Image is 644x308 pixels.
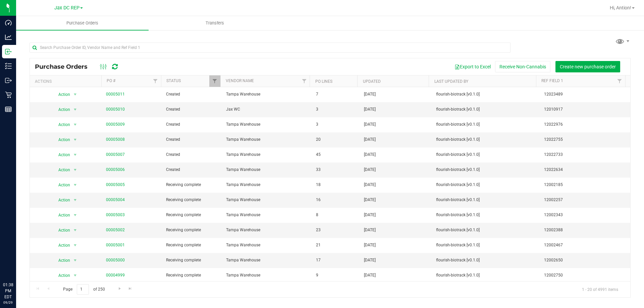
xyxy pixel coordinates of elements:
[5,19,12,26] inline-svg: Dashboard
[71,271,79,280] span: select
[364,151,376,158] span: [DATE]
[316,257,356,263] span: 17
[614,75,625,87] a: Filter
[71,180,79,190] span: select
[544,257,626,263] span: 12002650
[436,272,536,279] span: flourish-biotrack [v0.1.0]
[436,242,536,248] span: flourish-biotrack [v0.1.0]
[316,197,356,203] span: 16
[106,197,125,202] a: 00005004
[436,121,536,128] span: flourish-biotrack [v0.1.0]
[150,75,161,87] a: Filter
[226,227,308,233] span: Tampa Warehouse
[436,91,536,98] span: flourish-biotrack [v0.1.0]
[434,79,468,84] a: Last Updated By
[364,227,376,233] span: [DATE]
[226,167,308,173] span: Tampa Warehouse
[71,210,79,220] span: select
[166,242,218,248] span: Receiving complete
[3,300,13,305] p: 09/29
[71,90,79,99] span: select
[166,136,218,143] span: Created
[436,227,536,233] span: flourish-biotrack [v0.1.0]
[106,122,125,127] a: 00005009
[226,242,308,248] span: Tampa Warehouse
[495,61,550,72] button: Receive Non-Cannabis
[226,182,308,188] span: Tampa Warehouse
[77,284,89,295] input: 1
[106,152,125,157] a: 00005007
[7,254,27,274] iframe: Resource center
[364,91,376,98] span: [DATE]
[226,121,308,128] span: Tampa Warehouse
[166,197,218,203] span: Receiving complete
[166,78,181,83] a: Status
[106,212,125,217] a: 00005003
[166,91,218,98] span: Created
[71,165,79,175] span: select
[106,273,125,278] a: 00004999
[209,75,220,87] a: Filter
[166,227,218,233] span: Receiving complete
[436,151,536,158] span: flourish-biotrack [v0.1.0]
[316,106,356,113] span: 3
[364,182,376,188] span: [DATE]
[316,272,356,279] span: 9
[166,151,218,158] span: Created
[106,167,125,172] a: 00005006
[541,78,563,83] a: Ref Field 1
[560,64,616,69] span: Create new purchase order
[544,121,626,128] span: 12022976
[544,272,626,279] span: 12002750
[544,212,626,218] span: 12002343
[610,5,631,10] span: Hi, Antion!
[71,226,79,235] span: select
[364,167,376,173] span: [DATE]
[71,241,79,250] span: select
[450,61,495,72] button: Export to Excel
[52,256,70,265] span: Action
[125,284,135,293] a: Go to the last page
[316,227,356,233] span: 23
[5,106,12,113] inline-svg: Reports
[436,182,536,188] span: flourish-biotrack [v0.1.0]
[106,243,125,247] a: 00005001
[436,197,536,203] span: flourish-biotrack [v0.1.0]
[106,228,125,232] a: 00005002
[299,75,310,87] a: Filter
[71,105,79,114] span: select
[364,121,376,128] span: [DATE]
[315,79,332,84] a: PO Lines
[316,136,356,143] span: 20
[71,135,79,144] span: select
[226,257,308,263] span: Tampa Warehouse
[166,106,218,113] span: Created
[226,197,308,203] span: Tampa Warehouse
[52,271,70,280] span: Action
[226,106,308,113] span: Jax WC
[5,91,12,98] inline-svg: Retail
[316,91,356,98] span: 7
[544,136,626,143] span: 12022755
[436,136,536,143] span: flourish-biotrack [v0.1.0]
[364,212,376,218] span: [DATE]
[35,79,99,84] div: Actions
[16,16,149,30] a: Purchase Orders
[71,120,79,129] span: select
[106,182,125,187] a: 00005005
[5,34,12,41] inline-svg: Analytics
[5,77,12,84] inline-svg: Outbound
[364,272,376,279] span: [DATE]
[54,5,79,11] span: Jax DC REP
[316,182,356,188] span: 18
[226,212,308,218] span: Tampa Warehouse
[106,107,125,112] a: 00005010
[316,212,356,218] span: 8
[544,242,626,248] span: 12002467
[226,78,254,83] a: Vendor Name
[35,63,94,70] span: Purchase Orders
[52,195,70,205] span: Action
[5,48,12,55] inline-svg: Inbound
[52,105,70,114] span: Action
[364,136,376,143] span: [DATE]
